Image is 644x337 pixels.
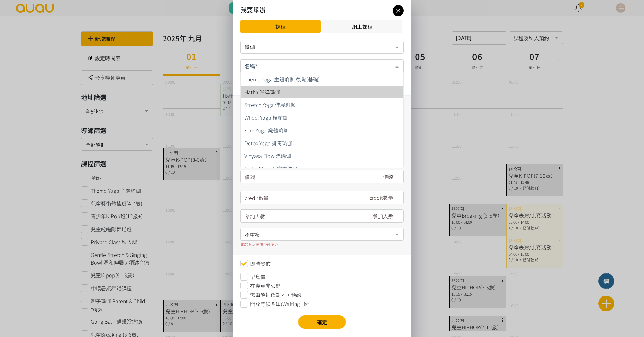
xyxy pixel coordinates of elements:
[240,241,404,247] div: 此選項決定後不能更改
[244,139,292,147] span: Detox Yoga 排毒瑜伽
[244,75,320,83] span: Theme Yoga 主題瑜伽-後彎(基礎)
[383,173,393,180] div: 價錢
[244,88,280,96] span: Hatha 哈達瑜伽
[322,20,402,33] button: 網上課程
[245,230,399,238] span: 不重複
[250,260,271,267] span: 即時發佈
[245,210,361,223] input: 參加人數
[244,126,288,134] span: Slim Yoga 纖體瑜珈
[250,291,301,298] span: 需由導師確認才可預約
[244,114,288,121] span: Wheel Yoga 輪瑜伽
[250,273,265,281] span: 早鳥價
[250,300,311,308] span: 開放等候名單(Waiting List)
[298,315,346,329] button: 確定
[244,101,295,109] span: Stretch Yoga 伸展瑜伽
[240,5,266,15] h5: 我要舉辦
[245,191,361,205] input: credit數量
[369,194,393,201] div: credit數量
[373,212,393,220] div: 參加人數
[244,152,291,160] span: Vinyasa Flow 流瑜伽
[240,20,321,33] button: 課程
[244,165,297,172] span: Aerial Stretch 空中伸展
[245,44,255,50] span: 瑜伽
[250,282,281,289] span: 在專頁非公開
[245,170,361,183] input: 價錢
